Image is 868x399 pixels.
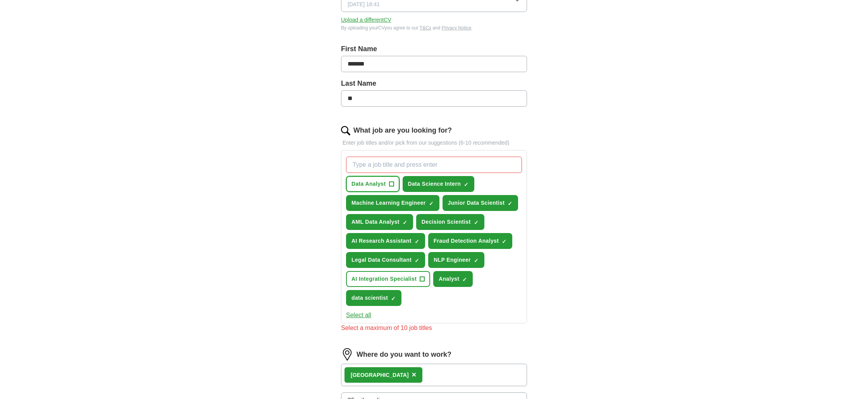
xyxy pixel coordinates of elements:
[416,214,484,230] button: Decision Scientist✓
[415,257,419,264] span: ✓
[341,16,391,24] button: Upload a differentCV
[351,218,400,226] span: AML Data Analyst
[474,219,479,226] span: ✓
[346,290,401,306] button: data scientist✓
[415,238,419,245] span: ✓
[412,369,417,381] button: ×
[403,176,475,192] button: Data Science Intern✓
[353,125,452,136] label: What job are you looking for?
[341,126,350,135] img: search.png
[351,256,412,264] span: Legal Data Consultant
[341,24,527,31] div: By uploading your CV you agree to our and .
[439,275,459,283] span: Analyst
[442,25,472,31] a: Privacy Notice
[351,294,388,302] span: data scientist
[433,271,473,287] button: Analyst✓
[408,180,461,188] span: Data Science Intern
[346,214,413,230] button: AML Data Analyst✓
[448,199,505,207] span: Junior Data Scientist
[351,199,426,207] span: Machine Learning Engineer
[428,252,484,268] button: NLP Engineer✓
[429,200,434,207] span: ✓
[508,200,512,207] span: ✓
[434,256,471,264] span: NLP Engineer
[474,257,479,264] span: ✓
[346,252,425,268] button: Legal Data Consultant✓
[346,157,522,173] input: Type a job title and press enter
[341,44,527,54] label: First Name
[502,238,506,245] span: ✓
[341,323,527,333] div: Select a maximum of 10 job titles
[351,180,386,188] span: Data Analyst
[341,78,527,89] label: Last Name
[422,218,471,226] span: Decision Scientist
[341,139,527,147] p: Enter job titles and/or pick from our suggestions (6-10 recommended)
[391,295,396,302] span: ✓
[351,237,412,245] span: AI Research Assistant
[462,276,467,283] span: ✓
[346,195,439,211] button: Machine Learning Engineer✓
[351,275,417,283] span: AI Integration Specialist
[346,176,400,192] button: Data Analyst
[346,233,425,249] button: AI Research Assistant✓
[356,349,451,360] label: Where do you want to work?
[434,237,499,245] span: Fraud Detection Analyst
[341,348,353,361] img: location.png
[348,0,380,9] span: [DATE] 18:41
[351,371,409,379] div: [GEOGRAPHIC_DATA]
[443,195,518,211] button: Junior Data Scientist✓
[403,219,407,226] span: ✓
[464,181,468,188] span: ✓
[346,271,430,287] button: AI Integration Specialist
[428,233,513,249] button: Fraud Detection Analyst✓
[420,25,431,31] a: T&Cs
[412,370,417,379] span: ×
[346,311,371,320] button: Select all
